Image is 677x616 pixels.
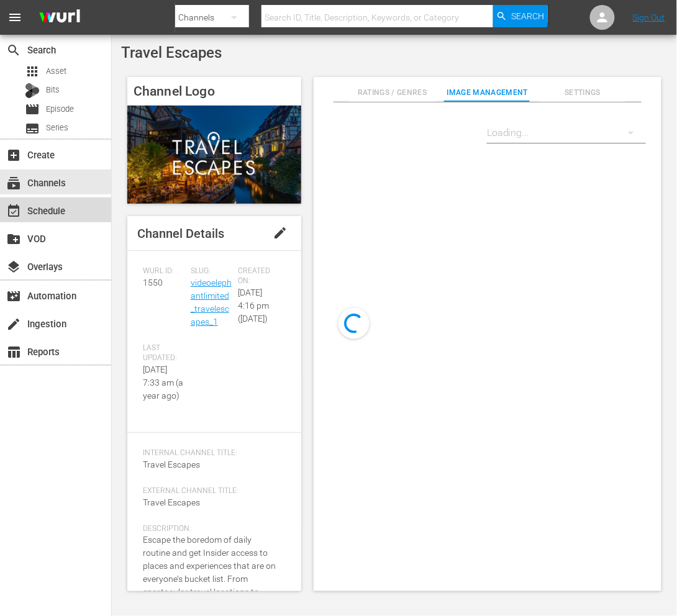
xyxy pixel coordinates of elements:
[25,64,40,79] span: Asset
[445,86,530,99] span: Image Management
[121,44,222,61] span: Travel Escapes
[633,12,665,22] a: Sign Out
[6,260,21,274] span: Overlays
[191,278,232,327] a: videoelephantlimited_travelescapes_1
[7,10,22,25] span: menu
[25,102,40,117] span: Episode
[238,288,269,324] span: [DATE] 4:16 pm ([DATE])
[143,524,279,534] span: Description:
[6,176,21,191] span: Channels
[137,226,224,241] span: Channel Details
[127,77,301,106] h4: Channel Logo
[46,122,68,134] span: Series
[143,343,184,363] span: Last Updated:
[6,148,21,163] span: Create
[265,218,295,248] button: edit
[46,65,66,78] span: Asset
[540,86,625,99] span: Settings
[493,5,548,27] button: Search
[143,365,183,401] span: [DATE] 7:33 am (a year ago)
[511,5,544,27] span: Search
[143,486,279,496] span: External Channel Title:
[127,106,301,204] img: Travel Escapes
[143,497,200,507] span: Travel Escapes
[6,317,21,332] span: Ingestion
[143,266,184,276] span: Wurl ID:
[350,86,435,99] span: Ratings / Genres
[238,266,279,286] span: Created On:
[30,3,89,32] img: ans4CAIJ8jUAAAAAAAAAAAAAAAAAAAAAAAAgQb4GAAAAAAAAAAAAAAAAAAAAAAAAJMjXAAAAAAAAAAAAAAAAAAAAAAAAgAT5G...
[143,448,279,458] span: Internal Channel Title:
[6,289,21,304] span: Automation
[6,345,21,360] span: Reports
[6,232,21,247] span: VOD
[25,83,40,98] div: Bits
[46,103,74,115] span: Episode
[191,266,232,276] span: Slug:
[273,225,288,240] span: edit
[6,43,21,58] span: Search
[6,204,21,219] span: Schedule
[46,84,60,96] span: Bits
[25,121,40,136] span: Series
[143,278,163,288] span: 1550
[143,460,200,469] span: Travel Escapes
